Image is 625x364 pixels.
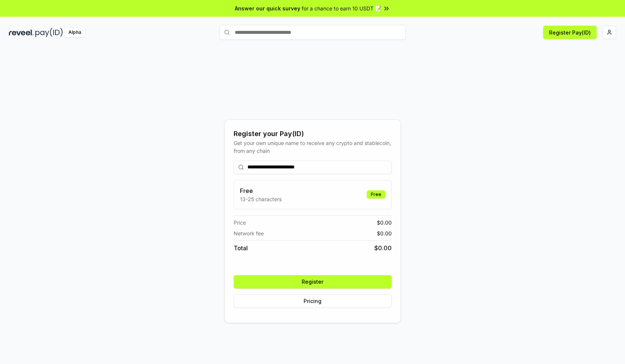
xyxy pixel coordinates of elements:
h3: Free [240,186,282,195]
span: for a chance to earn 10 USDT 📝 [302,4,381,12]
div: Alpha [64,28,85,37]
div: Register your Pay(ID) [234,129,392,139]
img: pay_id [35,28,63,37]
p: 13-25 characters [240,195,282,203]
span: Price [234,219,246,226]
div: Get your own unique name to receive any crypto and stablecoin, from any chain [234,139,392,155]
div: Free [367,190,385,199]
img: reveel_dark [9,28,34,37]
button: Register [234,275,392,289]
span: $ 0.00 [377,219,392,226]
span: $ 0.00 [377,229,392,237]
span: Network fee [234,229,264,237]
button: Pricing [234,294,392,308]
span: Total [234,244,248,252]
span: $ 0.00 [374,244,392,252]
button: Register Pay(ID) [543,26,597,39]
span: Answer our quick survey [235,4,300,12]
